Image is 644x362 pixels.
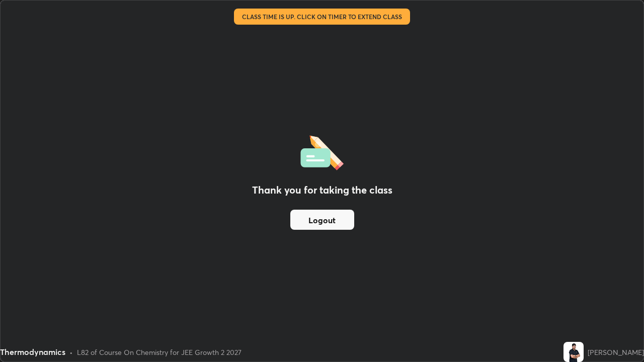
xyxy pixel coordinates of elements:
[563,342,584,362] img: 233275cb9adc4a56a51a9adff78a3b51.jpg
[300,132,344,170] img: offlineFeedback.1438e8b3.svg
[77,347,242,357] div: L82 of Course On Chemistry for JEE Growth 2 2027
[290,210,354,230] button: Logout
[588,347,644,357] div: [PERSON_NAME]
[252,183,392,198] h2: Thank you for taking the class
[69,347,73,357] div: •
